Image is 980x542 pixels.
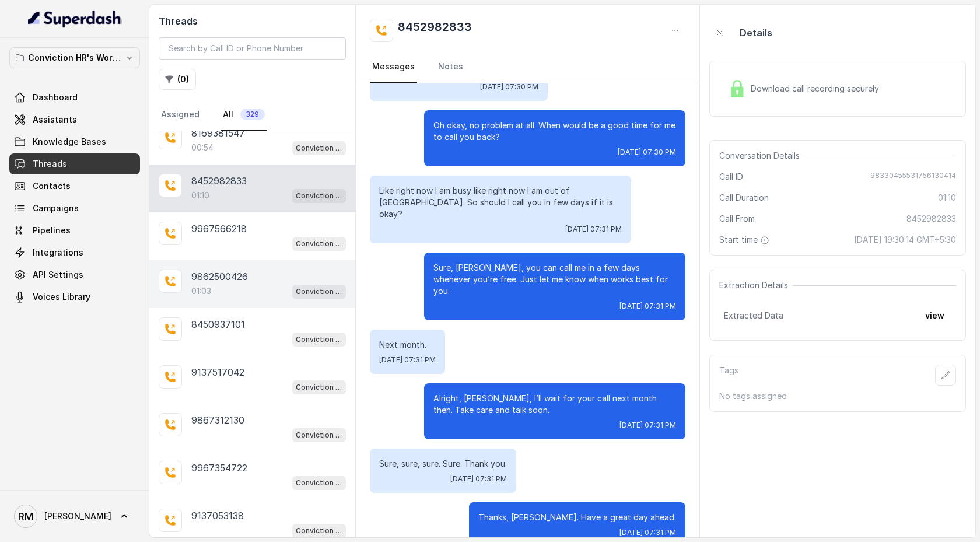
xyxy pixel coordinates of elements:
[9,220,140,241] a: Pipelines
[719,171,743,183] span: Call ID
[296,525,342,537] p: Conviction HR Outbound Assistant
[724,310,783,321] span: Extracted Data
[296,286,342,298] p: Conviction HR Outbound Assistant
[9,131,140,152] a: Knowledge Bases
[33,158,67,170] span: Threads
[618,148,676,157] span: [DATE] 07:30 PM
[433,120,676,143] p: Oh okay, no problem at all. When would be a good time for me to call you back?
[296,190,342,202] p: Conviction HR Outbound Assistant
[220,99,267,131] a: All329
[33,114,77,125] span: Assistants
[719,365,738,386] p: Tags
[9,47,140,68] button: Conviction HR's Workspace
[619,302,676,311] span: [DATE] 07:31 PM
[9,176,140,197] a: Contacts
[18,510,33,523] text: RM
[870,171,956,183] span: 98330455531756130414
[398,19,472,42] h2: 8452982833
[296,477,342,489] p: Conviction HR Outbound Assistant
[240,109,265,120] span: 329
[28,9,122,28] img: light.svg
[433,262,676,297] p: Sure, [PERSON_NAME], you can call me in a few days whenever you’re free. Just let me know when wo...
[296,429,342,441] p: Conviction HR Outbound Assistant
[33,269,83,281] span: API Settings
[33,247,83,258] span: Integrations
[9,198,140,219] a: Campaigns
[370,51,685,83] nav: Tabs
[719,192,769,204] span: Call Duration
[191,142,213,153] p: 00:54
[740,26,772,40] p: Details
[854,234,956,246] span: [DATE] 19:30:14 GMT+5:30
[379,458,507,470] p: Sure, sure, sure. Sure. Thank you.
[191,285,211,297] p: 01:03
[9,242,140,263] a: Integrations
[379,355,436,365] span: [DATE] 07:31 PM
[9,87,140,108] a: Dashboard
[159,14,346,28] h2: Threads
[751,83,884,95] span: Download call recording securely
[9,264,140,285] a: API Settings
[9,286,140,307] a: Voices Library
[9,109,140,130] a: Assistants
[296,142,342,154] p: Conviction HR Outbound Assistant
[33,225,71,236] span: Pipelines
[9,153,140,174] a: Threads
[719,390,956,402] p: No tags assigned
[44,510,111,522] span: [PERSON_NAME]
[436,51,466,83] a: Notes
[379,339,436,351] p: Next month.
[191,461,247,475] p: 9967354722
[296,334,342,345] p: Conviction HR Outbound Assistant
[33,92,78,103] span: Dashboard
[191,222,247,236] p: 9967566218
[729,80,746,97] img: Lock Icon
[619,528,676,537] span: [DATE] 07:31 PM
[938,192,956,204] span: 01:10
[907,213,956,225] span: 8452982833
[159,37,346,60] input: Search by Call ID or Phone Number
[191,509,244,523] p: 9137053138
[159,69,196,90] button: (0)
[191,174,247,188] p: 8452982833
[719,150,804,162] span: Conversation Details
[159,99,202,131] a: Assigned
[191,270,248,284] p: 9862500426
[191,413,244,427] p: 9867312130
[296,238,342,250] p: Conviction HR Outbound Assistant
[379,185,622,220] p: Like right now I am busy like right now I am out of [GEOGRAPHIC_DATA]. So should I call you in fe...
[28,51,121,65] p: Conviction HR's Workspace
[619,421,676,430] span: [DATE] 07:31 PM
[159,99,346,131] nav: Tabs
[191,365,244,379] p: 9137517042
[719,213,755,225] span: Call From
[296,382,342,393] p: Conviction HR Outbound Assistant
[450,474,507,484] span: [DATE] 07:31 PM
[480,82,538,92] span: [DATE] 07:30 PM
[478,512,676,523] p: Thanks, [PERSON_NAME]. Have a great day ahead.
[433,393,676,416] p: Alright, [PERSON_NAME], I’ll wait for your call next month then. Take care and talk soon.
[33,180,71,192] span: Contacts
[565,225,622,234] span: [DATE] 07:31 PM
[33,291,90,303] span: Voices Library
[370,51,417,83] a: Messages
[191,126,245,140] p: 8169381547
[719,234,772,246] span: Start time
[719,279,793,291] span: Extraction Details
[191,317,245,331] p: 8450937101
[191,190,209,201] p: 01:10
[33,136,106,148] span: Knowledge Bases
[9,500,140,533] a: [PERSON_NAME]
[33,202,79,214] span: Campaigns
[918,305,951,326] button: view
